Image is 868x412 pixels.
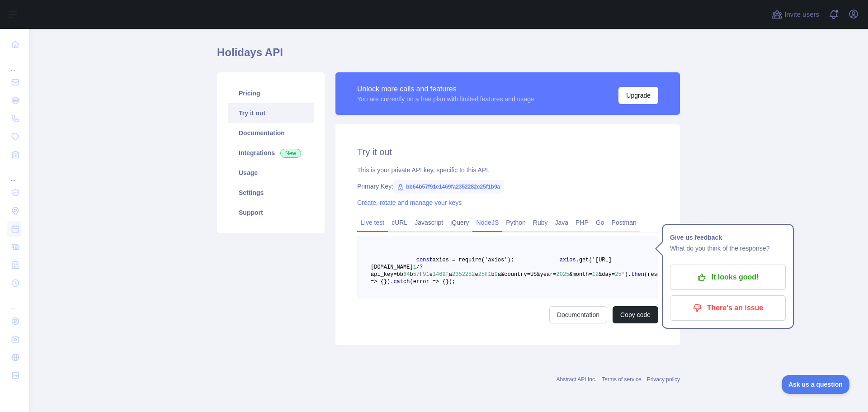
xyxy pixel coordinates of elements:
[592,271,599,278] span: 12
[647,376,680,383] a: Privacy policy
[447,215,472,230] a: jQuery
[228,183,314,203] a: Settings
[416,257,433,263] span: const
[446,271,452,278] span: fa
[485,271,488,278] span: f
[475,271,478,278] span: e
[357,215,388,230] a: Live test
[599,271,615,278] span: &day=
[228,203,314,223] a: Support
[549,306,607,323] a: Documentation
[357,84,534,95] div: Unlock more calls and features
[228,103,314,123] a: Try it out
[502,215,529,230] a: Python
[782,375,850,394] iframe: Toggle Customer Support
[357,95,534,104] div: You are currently on a free plan with limited features and usage
[388,215,411,230] a: cURL
[670,295,786,321] button: There's an issue
[411,215,447,230] a: Javascript
[488,271,491,278] span: 1
[403,271,410,278] span: 64
[631,271,644,278] span: then
[452,271,475,278] span: 2352282
[529,215,552,230] a: Ruby
[495,271,498,278] span: 9
[446,279,456,285] span: });
[410,271,413,278] span: b
[569,271,592,278] span: &month=
[7,54,22,72] div: ...
[472,215,502,230] a: NodeJS
[357,166,658,175] div: This is your private API key, specific to this API.
[677,300,779,316] p: There's an issue
[384,279,390,285] span: })
[622,271,628,278] span: ')
[413,271,420,278] span: 57
[357,146,658,158] h2: Try it out
[413,264,416,270] span: 1
[670,243,786,254] p: What do you think of the response?
[602,376,641,383] a: Terms of service
[280,149,301,158] span: New
[670,232,786,243] h1: Give us feedback
[608,215,640,230] a: Postman
[423,271,429,278] span: 91
[357,199,462,206] a: Create, rotate and manage your keys
[357,182,658,191] div: Primary Key:
[228,123,314,143] a: Documentation
[478,271,485,278] span: 25
[677,270,779,285] p: It looks good!
[670,265,786,290] button: It looks good!
[217,45,680,67] h1: Holidays API
[770,7,821,22] button: Invite users
[7,165,22,183] div: ...
[393,279,410,285] span: catch
[491,271,495,278] span: b
[390,279,393,285] span: .
[784,9,819,20] span: Invite users
[552,215,572,230] a: Java
[628,271,631,278] span: .
[420,271,423,278] span: f
[429,271,433,278] span: e
[228,83,314,103] a: Pricing
[557,376,597,383] a: Abstract API Inc.
[498,271,557,278] span: a&country=US&year=
[433,271,446,278] span: 1469
[572,215,592,230] a: PHP
[592,215,608,230] a: Go
[228,143,314,163] a: Integrations New
[560,257,576,263] span: axios
[557,271,570,278] span: 2025
[393,180,504,194] span: bb64b57f91e1469fa2352282e25f1b9a
[615,271,621,278] span: 25
[613,306,658,323] button: Copy code
[618,87,658,104] button: Upgrade
[7,293,22,311] div: ...
[433,257,514,263] span: axios = require('axios');
[410,279,445,285] span: (error => {
[228,163,314,183] a: Usage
